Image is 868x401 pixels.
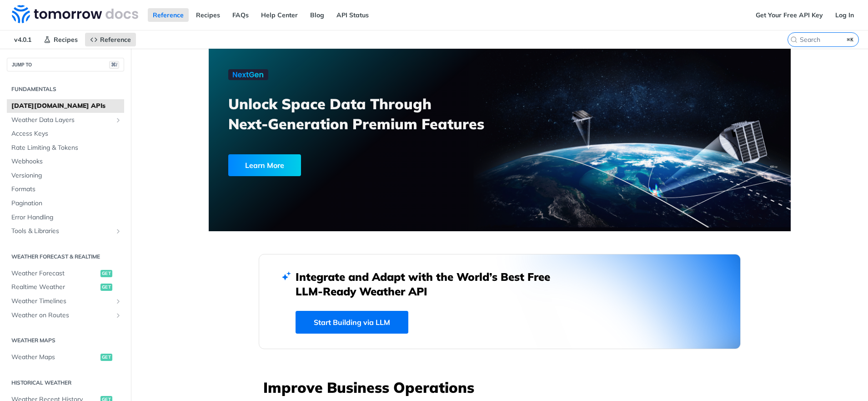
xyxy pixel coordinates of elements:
a: Get Your Free API Key [751,8,828,22]
span: Reference [100,36,131,44]
a: Weather Data LayersShow subpages for Weather Data Layers [7,113,124,127]
a: Blog [305,8,329,22]
a: Recipes [39,33,83,46]
a: FAQs [227,8,254,22]
span: get [100,354,112,361]
a: Reference [85,33,136,46]
a: Reference [148,8,189,22]
a: Tools & LibrariesShow subpages for Tools & Libraries [7,224,124,238]
span: Formats [11,185,122,194]
div: Learn More [228,154,301,176]
a: Versioning [7,169,124,183]
span: v4.0.1 [9,33,36,46]
span: Weather Maps [11,353,98,362]
span: Weather Data Layers [11,116,112,125]
img: Tomorrow.io Weather API Docs [12,5,138,23]
button: Show subpages for Weather Data Layers [115,117,122,124]
img: NextGen [228,69,268,80]
svg: Search [790,36,798,43]
a: Start Building via LLM [296,311,408,334]
a: Realtime Weatherget [7,280,124,294]
a: Log In [830,8,859,22]
a: Error Handling [7,211,124,224]
span: Recipes [54,36,78,44]
h3: Improve Business Operations [263,377,741,397]
a: API Status [331,8,374,22]
a: Weather Mapsget [7,350,124,364]
span: Versioning [11,171,122,180]
h2: Weather Maps [7,336,124,345]
a: Rate Limiting & Tokens [7,141,124,155]
span: Access Keys [11,129,122,138]
span: Webhooks [11,157,122,166]
button: Show subpages for Weather on Routes [115,312,122,319]
button: Show subpages for Weather Timelines [115,298,122,305]
span: Error Handling [11,213,122,222]
span: get [100,284,112,291]
span: Rate Limiting & Tokens [11,143,122,152]
a: Formats [7,183,124,196]
a: Access Keys [7,127,124,141]
a: Recipes [191,8,225,22]
a: Weather on RoutesShow subpages for Weather on Routes [7,309,124,322]
span: Weather Timelines [11,297,112,306]
span: ⌘/ [109,61,119,69]
span: Pagination [11,199,122,208]
h2: Fundamentals [7,85,124,93]
span: Weather Forecast [11,269,98,278]
h2: Weather Forecast & realtime [7,253,124,261]
kbd: ⌘K [845,35,856,44]
h2: Integrate and Adapt with the World’s Best Free LLM-Ready Weather API [296,269,564,299]
h3: Unlock Space Data Through Next-Generation Premium Features [228,94,510,134]
span: Realtime Weather [11,283,98,292]
a: Learn More [228,154,453,176]
a: Webhooks [7,155,124,168]
a: [DATE][DOMAIN_NAME] APIs [7,99,124,113]
a: Weather Forecastget [7,267,124,280]
button: Show subpages for Tools & Libraries [115,228,122,235]
button: JUMP TO⌘/ [7,58,124,71]
span: [DATE][DOMAIN_NAME] APIs [11,102,122,111]
span: Tools & Libraries [11,227,112,236]
h2: Historical Weather [7,379,124,387]
a: Help Center [256,8,303,22]
span: Weather on Routes [11,311,112,320]
span: get [100,270,112,277]
a: Weather TimelinesShow subpages for Weather Timelines [7,294,124,308]
a: Pagination [7,197,124,210]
